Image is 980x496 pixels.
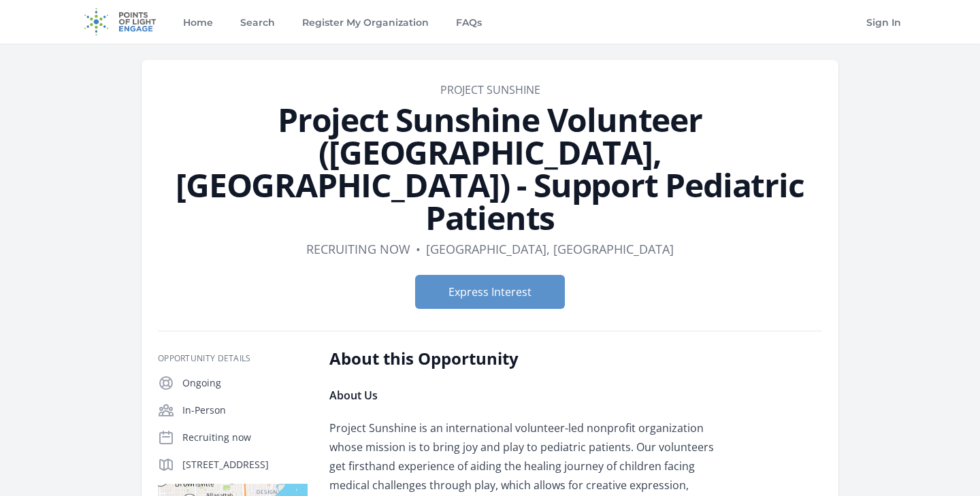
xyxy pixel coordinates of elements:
h2: About this Opportunity [329,348,728,369]
p: In-Person [182,403,308,417]
p: Recruiting now [182,431,308,444]
button: Express Interest [415,275,565,309]
p: [STREET_ADDRESS] [182,458,308,472]
dd: [GEOGRAPHIC_DATA], [GEOGRAPHIC_DATA] [426,239,674,259]
p: Ongoing [182,376,308,390]
a: Project Sunshine [440,82,540,97]
dd: Recruiting now [306,239,410,259]
h1: Project Sunshine Volunteer ([GEOGRAPHIC_DATA], [GEOGRAPHIC_DATA]) - Support Pediatric Patients [158,103,822,234]
div: • [416,239,421,259]
h3: Opportunity Details [158,353,308,364]
strong: About Us [329,388,378,403]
